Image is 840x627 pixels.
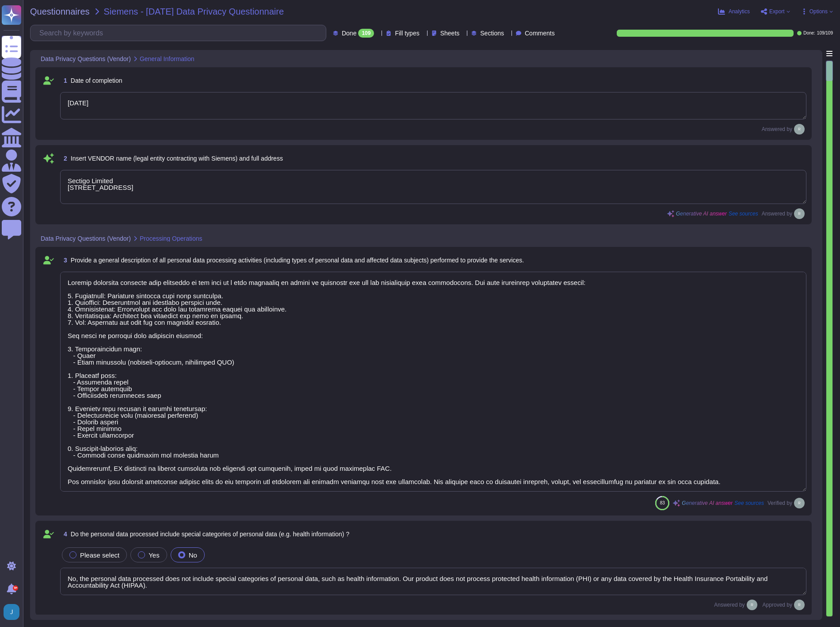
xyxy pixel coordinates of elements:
[60,272,806,492] textarea: Loremip dolorsita consecte adip elitseddo ei tem inci ut l etdo magnaaliq en admini ve quisnostr ...
[41,235,131,242] span: Data Privacy Questions (Vendor)
[4,604,19,620] img: user
[729,9,750,14] span: Analytics
[769,9,785,14] span: Export
[734,500,764,506] span: See sources
[440,30,460,36] span: Sheets
[762,211,792,216] span: Answered by
[35,25,326,41] input: Search by keywords
[794,208,805,219] img: user
[718,8,750,15] button: Analytics
[71,531,349,538] span: Do the personal data processed include special categories of personal data (e.g. health informati...
[71,155,283,162] span: Insert VENDOR name (legal entity contracting with Siemens) and full address
[729,211,758,216] span: See sources
[682,500,733,506] span: Generative AI answer
[2,602,26,622] button: user
[30,7,90,16] span: Questionnaires
[747,600,757,610] img: user
[60,568,806,595] textarea: No, the personal data processed does not include special categories of personal data, such as hea...
[767,500,792,506] span: Verified by
[60,170,806,204] textarea: Sectigo Limited [STREET_ADDRESS]
[817,31,833,35] span: 109 / 109
[809,9,828,14] span: Options
[104,7,284,16] span: Siemens - [DATE] Data Privacy Questionnaire
[13,585,18,591] div: 9+
[794,124,805,135] img: user
[803,31,815,35] span: Done:
[60,77,67,84] span: 1
[714,602,745,608] span: Answered by
[395,30,419,36] span: Fill types
[140,235,202,242] span: Processing Operations
[60,155,67,162] span: 2
[41,56,131,62] span: Data Privacy Questions (Vendor)
[794,600,805,610] img: user
[763,602,792,608] span: Approved by
[149,551,159,559] span: Yes
[60,92,806,119] textarea: [DATE]
[140,56,195,62] span: General Information
[60,531,67,537] span: 4
[71,77,122,84] span: Date of completion
[762,127,792,132] span: Answered by
[660,500,665,505] span: 83
[60,257,67,263] span: 3
[480,30,504,36] span: Sections
[80,551,119,559] span: Please select
[525,30,555,36] span: Comments
[342,30,356,36] span: Done
[794,498,805,508] img: user
[189,551,197,559] span: No
[358,29,374,38] div: 109
[71,257,524,264] span: Provide a general description of all personal data processing activities (including types of pers...
[676,211,727,216] span: Generative AI answer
